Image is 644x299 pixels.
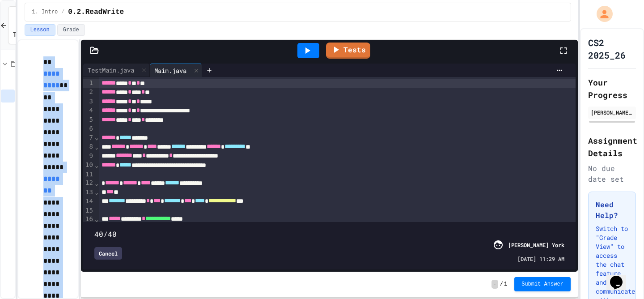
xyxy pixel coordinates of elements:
span: Submit Answer [521,281,563,288]
div: 11 [83,170,94,179]
span: Fold line [94,188,99,196]
span: Fold line [94,134,99,141]
div: 5 [83,115,94,124]
span: Back to Teams [13,11,32,39]
div: 13 [83,188,94,197]
button: Lesson [25,24,55,36]
div: 4 [83,106,94,115]
span: - [491,280,498,289]
div: 10 [83,161,94,170]
span: Fold line [94,162,99,169]
div: 8 [83,142,94,151]
span: / [61,9,64,16]
div: 16 [83,215,94,224]
div: 2 [83,88,94,97]
div: No due date set [588,163,636,184]
span: / [500,281,503,288]
span: [DATE] 11:29 AM [517,255,564,263]
span: 1. Intro [32,9,58,16]
div: 9 [83,152,94,161]
div: Main.java [150,64,202,77]
div: [PERSON_NAME] York [591,108,633,116]
span: Fold line [94,143,99,150]
div: Cancel [94,247,122,260]
div: TestMain.java [83,65,139,75]
div: 7 [83,133,94,142]
span: Fold line [94,216,99,223]
span: 0.2.ReadWrite [68,7,124,17]
h1: CS2 2025_26 [588,36,636,61]
div: 15 [83,206,94,215]
iframe: chat widget [606,263,635,290]
h2: Assignment Details [588,134,636,159]
button: Submit Answer [514,277,571,291]
div: 6 [83,124,94,133]
div: 3 [83,97,94,106]
h2: Your Progress [588,76,636,101]
div: 1 [83,79,94,88]
div: TestMain.java [83,64,150,77]
div: My Account [587,4,615,24]
h3: Need Help? [596,199,628,221]
div: Main.java [150,66,191,75]
button: Back to Teams [8,6,23,44]
span: Fold line [94,179,99,187]
div: 12 [83,179,94,188]
div: 40/40 [94,229,564,239]
div: [PERSON_NAME] York [508,241,564,249]
span: 1 [504,281,507,288]
div: 14 [83,197,94,206]
button: Grade [57,24,85,36]
a: Tests [326,43,370,59]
